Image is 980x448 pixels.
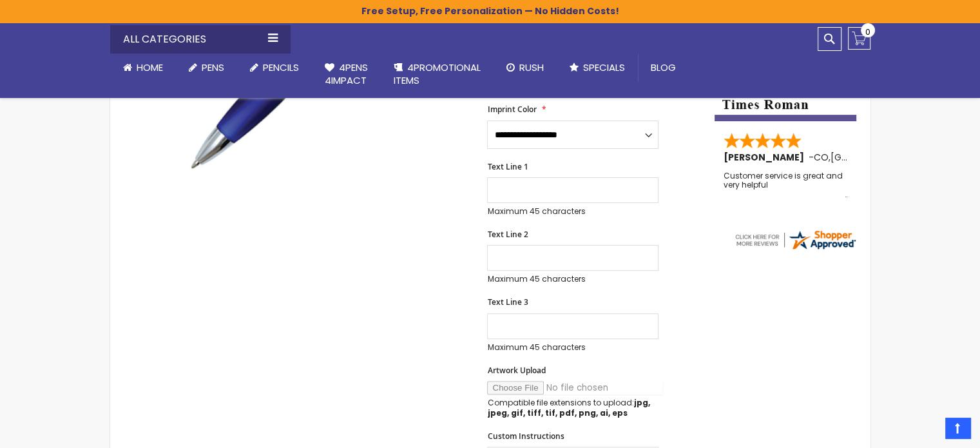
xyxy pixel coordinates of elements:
p: Maximum 45 characters [487,342,658,353]
span: CO [814,151,829,164]
span: 4PROMOTIONAL ITEMS [394,61,481,87]
span: [GEOGRAPHIC_DATA] [831,151,925,164]
p: Maximum 45 characters [487,206,658,217]
span: Imprint Color [487,104,536,115]
div: Customer service is great and very helpful [724,171,849,199]
span: Blog [651,61,676,74]
a: 4pens.com certificate URL [733,243,857,254]
span: Text Line 1 [487,161,528,172]
span: Pens [202,61,224,74]
p: Compatible file extensions to upload: [487,398,658,418]
a: Top [945,418,970,438]
span: Custom Instructions [487,431,564,442]
a: 4PROMOTIONALITEMS [381,54,494,95]
span: Rush [519,61,544,74]
div: All Categories [110,25,291,54]
strong: jpg, jpeg, gif, tiff, tif, pdf, png, ai, eps [487,397,649,418]
span: Text Line 2 [487,229,528,240]
a: 0 [848,27,870,50]
span: Specials [583,61,625,74]
a: Pens [176,54,237,82]
a: Pencils [237,54,312,82]
span: 4Pens 4impact [325,61,368,87]
p: Maximum 45 characters [487,274,658,284]
span: Pencils [263,61,299,74]
a: 4Pens4impact [312,54,381,95]
a: Rush [494,54,557,82]
span: 0 [865,26,870,38]
a: Blog [638,54,689,82]
span: Artwork Upload [487,365,545,376]
span: Text Line 3 [487,297,528,307]
span: [PERSON_NAME] [724,151,809,164]
a: Specials [557,54,638,82]
img: 4pens.com widget logo [733,228,857,251]
span: - , [809,151,925,164]
a: Home [110,54,176,82]
span: Home [137,61,163,74]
